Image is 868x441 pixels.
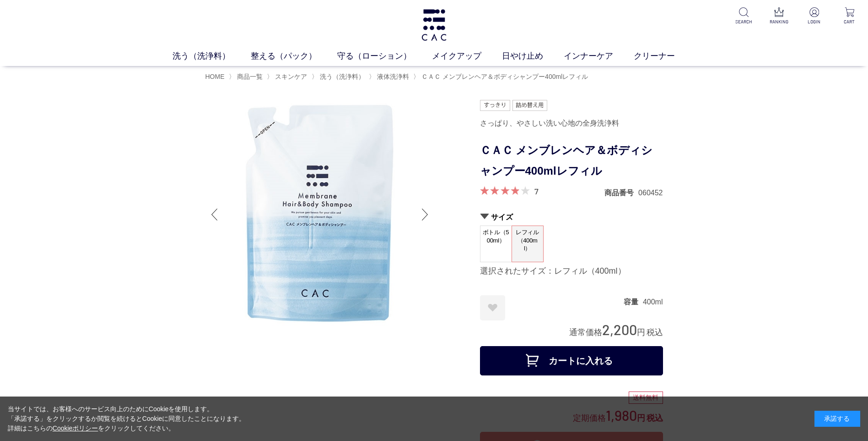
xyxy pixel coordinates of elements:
span: 2,200 [602,321,637,338]
li: 〉 [267,72,309,81]
p: LOGIN [803,18,825,25]
span: 税込 [647,328,663,337]
a: HOME [205,73,225,80]
li: 〉 [413,72,590,81]
a: メイクアップ [432,50,502,62]
li: 〉 [369,72,411,81]
dd: 400ml [643,297,663,307]
a: SEARCH [733,7,755,25]
span: 商品一覧 [237,73,263,80]
img: すっきり [480,100,510,111]
dd: 060452 [638,188,663,198]
li: 〉 [229,72,265,81]
div: 選択されたサイズ：レフィル（400ml） [480,266,663,277]
a: 整える（パック） [251,50,337,62]
span: 通常価格 [569,328,602,337]
a: 液体洗浄料 [375,73,409,80]
a: 7 [534,186,539,196]
div: 当サイトでは、お客様へのサービス向上のためにCookieを使用します。 「承諾する」をクリックするか閲覧を続けるとCookieに同意したことになります。 詳細はこちらの をクリックしてください。 [8,404,246,433]
h2: サイズ [480,212,663,222]
span: ボトル（500ml） [480,226,512,252]
span: 液体洗浄料 [377,73,409,80]
dt: 容量 [624,297,643,307]
a: 商品一覧 [235,73,263,80]
span: レフィル（400ml） [512,226,543,255]
p: RANKING [768,18,790,25]
img: logo [420,9,448,41]
a: Cookieポリシー [53,424,98,432]
div: 送料無料 [629,391,663,404]
a: 守る（ローション） [337,50,432,62]
li: 〉 [312,72,367,81]
img: ＣＡＣ メンブレンヘア＆ボディシャンプー400mlレフィル レフィル（400ml） [205,100,434,329]
span: スキンケア [275,73,307,80]
p: CART [838,18,861,25]
p: SEARCH [733,18,755,25]
a: ＣＡＣ メンブレンヘア＆ボディシャンプー400mlレフィル [420,73,588,80]
a: 洗う（洗浄料） [173,50,251,62]
a: 日やけ止め [502,50,564,62]
div: さっぱり、やさしい洗い心地の全身洗浄料 [480,116,663,131]
span: 洗う（洗浄料） [320,73,365,80]
a: LOGIN [803,7,825,25]
a: インナーケア [564,50,634,62]
h1: ＣＡＣ メンブレンヘア＆ボディシャンプー400mlレフィル [480,140,663,182]
a: クリーナー [634,50,695,62]
a: RANKING [768,7,790,25]
button: カートに入れる [480,346,663,375]
div: 承諾する [814,411,860,427]
span: 円 [637,328,645,337]
a: CART [838,7,861,25]
dt: 商品番号 [604,188,638,198]
a: 洗う（洗浄料） [318,73,365,80]
a: スキンケア [273,73,307,80]
span: ＣＡＣ メンブレンヘア＆ボディシャンプー400mlレフィル [421,73,588,80]
a: お気に入りに登録する [480,295,505,320]
img: 詰め替え用 [512,100,548,111]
